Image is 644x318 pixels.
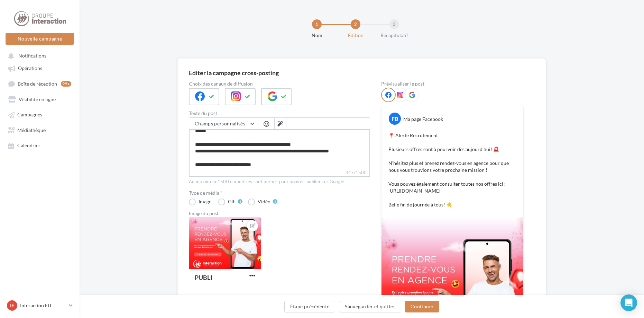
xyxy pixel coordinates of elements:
[20,302,66,309] p: Interaction EU
[189,211,370,216] div: Image du post
[199,199,211,204] div: Image
[189,81,370,86] label: Choix des canaux de diffusion
[6,299,74,312] a: IE Interaction EU
[339,301,401,312] button: Sauvegarder et quitter
[312,19,322,29] div: 1
[4,93,75,105] a: Visibilité en ligne
[388,132,516,208] p: 📍 Alerte Recrutement Plusieurs offres sont à pourvoir dès aujourd'hui! 🚨 N'hésitez plus et prenez...
[351,19,360,29] div: 2
[381,81,524,86] div: Prévisualiser le post
[10,302,14,309] span: IE
[17,127,46,133] span: Médiathèque
[189,191,370,195] label: Type de média *
[189,179,370,185] div: Au maximum 1500 caractères sont permis pour pouvoir publier sur Google
[61,81,71,87] div: 99+
[17,112,42,118] span: Campagnes
[189,118,258,130] button: Champs personnalisés
[195,274,212,281] div: PUBLI
[18,81,57,87] span: Boîte de réception
[403,116,443,123] div: Ma page Facebook
[4,77,75,90] a: Boîte de réception99+
[4,62,75,74] a: Opérations
[195,121,245,126] span: Champs personnalisés
[189,70,279,76] div: Editer la campagne cross-posting
[284,301,335,312] button: Étape précédente
[4,139,75,151] a: Calendrier
[18,53,46,59] span: Notifications
[189,111,370,116] label: Texte du post
[17,143,40,149] span: Calendrier
[389,113,401,125] div: FB
[4,124,75,136] a: Médiathèque
[6,33,74,45] button: Nouvelle campagne
[228,199,236,204] div: GIF
[620,294,637,311] div: Open Intercom Messenger
[405,301,439,312] button: Continuer
[258,199,270,204] div: Vidéo
[18,65,42,71] span: Opérations
[189,169,370,177] label: 347/1500
[372,32,416,39] div: Récapitulatif
[19,96,56,102] span: Visibilité en ligne
[333,32,378,39] div: Edition
[389,19,399,29] div: 3
[295,32,339,39] div: Nom
[4,108,75,121] a: Campagnes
